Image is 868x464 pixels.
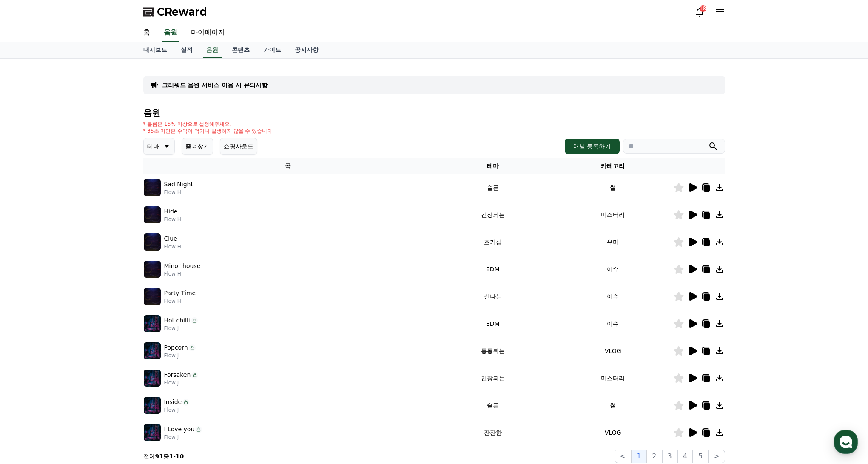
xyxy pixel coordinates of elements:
[203,42,222,58] a: 음원
[157,5,207,19] span: CReward
[144,397,161,414] img: music
[164,407,190,413] p: Flow J
[162,81,268,89] a: 크리워드 음원 서비스 이용 시 유의사항
[693,450,708,463] button: 5
[155,453,163,460] strong: 91
[708,450,725,463] button: >
[553,392,673,419] td: 썰
[143,108,725,117] h4: 음원
[144,315,161,332] img: music
[144,206,161,223] img: music
[147,140,159,152] p: 테마
[164,289,196,298] p: Party Time
[144,288,161,305] img: music
[137,42,174,58] a: 대시보드
[256,42,288,58] a: 가이드
[143,128,274,134] p: * 35초 미만은 수익이 적거나 발생하지 않을 수 있습니다.
[164,370,191,379] p: Forsaken
[225,42,256,58] a: 콘텐츠
[164,243,181,250] p: Flow H
[164,207,178,216] p: Hide
[176,453,184,460] strong: 10
[162,24,179,42] a: 음원
[144,179,161,196] img: music
[553,256,673,283] td: 이슈
[553,337,673,364] td: VLOG
[182,138,213,155] button: 즐겨찾기
[143,452,184,461] p: 전체 중 -
[433,337,553,364] td: 통통튀는
[164,425,195,434] p: I Love you
[164,216,181,223] p: Flow H
[662,450,677,463] button: 3
[164,352,196,359] p: Flow J
[553,158,673,174] th: 카테고리
[143,121,274,128] p: * 볼륨은 15% 이상으로 설정해주세요.
[433,364,553,392] td: 긴장되는
[143,5,207,19] a: CReward
[565,139,619,154] button: 채널 등록하기
[144,342,161,359] img: music
[164,379,199,386] p: Flow J
[433,283,553,310] td: 신나는
[553,201,673,228] td: 미스터리
[220,138,257,155] button: 쇼핑사운드
[433,228,553,256] td: 호기심
[164,398,182,407] p: Inside
[646,450,662,463] button: 2
[553,283,673,310] td: 이슈
[553,364,673,392] td: 미스터리
[288,42,325,58] a: 공지사항
[615,450,631,463] button: <
[433,392,553,419] td: 슬픈
[433,174,553,201] td: 슬픈
[164,434,202,441] p: Flow J
[553,310,673,337] td: 이슈
[433,201,553,228] td: 긴장되는
[144,261,161,278] img: music
[174,42,199,58] a: 실적
[144,424,161,441] img: music
[144,370,161,387] img: music
[553,419,673,446] td: VLOG
[143,138,175,155] button: 테마
[164,262,201,270] p: Minor house
[164,234,177,243] p: Clue
[137,24,157,42] a: 홈
[433,158,553,174] th: 테마
[694,7,705,17] a: 18
[164,316,190,325] p: Hot chilli
[677,450,693,463] button: 4
[164,189,193,196] p: Flow H
[144,233,161,251] img: music
[164,298,196,305] p: Flow H
[433,256,553,283] td: EDM
[553,228,673,256] td: 유머
[631,450,646,463] button: 1
[184,24,232,42] a: 마이페이지
[164,270,201,277] p: Flow H
[700,5,706,12] div: 18
[169,453,174,460] strong: 1
[143,158,433,174] th: 곡
[164,325,198,332] p: Flow J
[433,419,553,446] td: 잔잔한
[433,310,553,337] td: EDM
[164,343,188,352] p: Popcorn
[553,174,673,201] td: 썰
[164,180,193,189] p: Sad Night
